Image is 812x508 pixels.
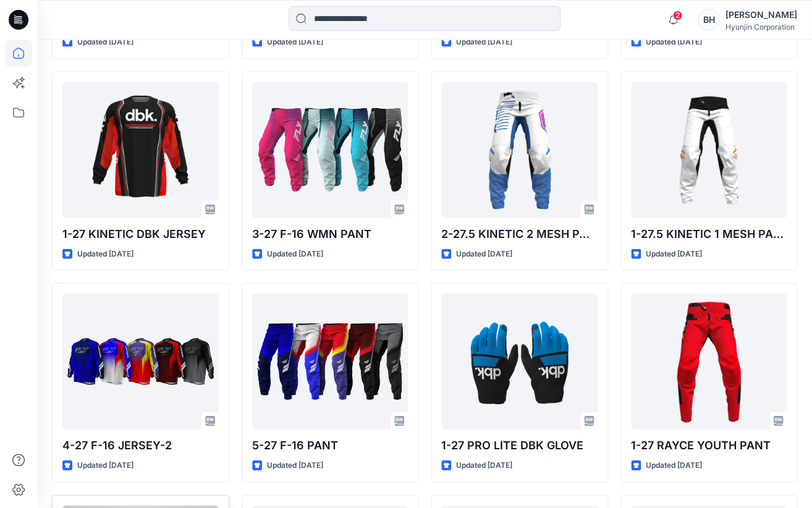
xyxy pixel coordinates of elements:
p: 3-27 F-16 WMN PANT [252,226,408,243]
a: 5-27 F-16 PANT [252,294,408,430]
p: Updated [DATE] [77,248,133,261]
p: Updated [DATE] [646,36,702,49]
a: 1-27 PRO LITE DBK GLOVE [441,294,598,430]
a: 1-27 RAYCE YOUTH PANT [631,294,787,430]
p: Updated [DATE] [456,459,512,472]
p: 1-27 RAYCE YOUTH PANT [631,437,787,454]
p: Updated [DATE] [456,248,512,261]
p: Updated [DATE] [267,36,323,49]
p: 5-27 F-16 PANT [252,437,408,454]
div: [PERSON_NAME] [725,7,797,22]
a: 1-27.5 KINETIC 1 MESH PANT [631,82,787,218]
div: Hyunjin Corporation [725,22,797,32]
a: 3-27 F-16 WMN PANT [252,82,408,218]
p: 1-27.5 KINETIC 1 MESH PANT [631,226,787,243]
span: 2 [672,11,682,20]
p: 2-27.5 KINETIC 2 MESH PANT [441,226,598,243]
p: Updated [DATE] [267,459,323,472]
a: 2-27.5 KINETIC 2 MESH PANT [441,82,598,218]
p: Updated [DATE] [77,36,133,49]
p: 1-27 KINETIC DBK JERSEY [62,226,219,243]
p: Updated [DATE] [646,248,702,261]
p: Updated [DATE] [267,248,323,261]
p: Updated [DATE] [646,459,702,472]
p: Updated [DATE] [77,459,133,472]
a: 1-27 KINETIC DBK JERSEY [62,82,219,218]
div: BH [698,9,720,31]
p: 4-27 F-16 JERSEY-2 [62,437,219,454]
p: 1-27 PRO LITE DBK GLOVE [441,437,598,454]
p: Updated [DATE] [456,36,512,49]
a: 4-27 F-16 JERSEY-2 [62,294,219,430]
